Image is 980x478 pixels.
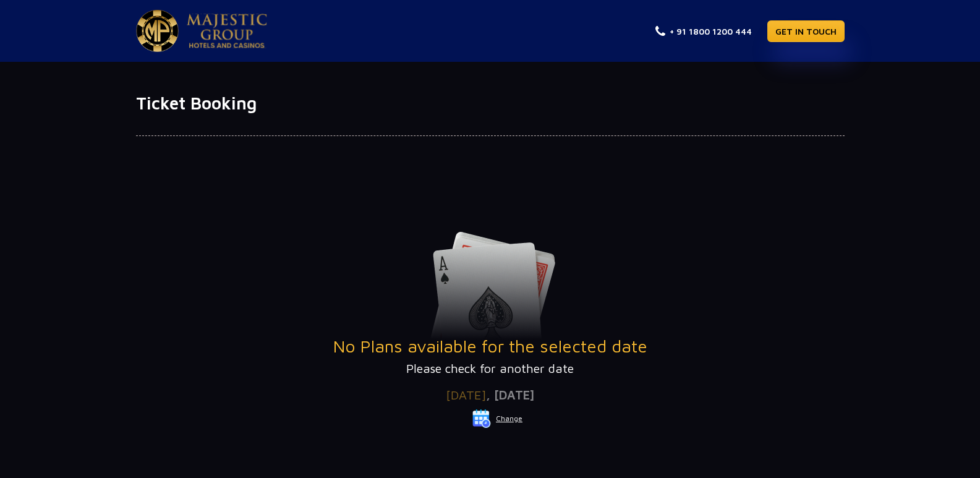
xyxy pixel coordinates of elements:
[655,25,752,38] a: + 91 1800 1200 444
[136,93,845,114] h1: Ticket Booking
[472,409,523,429] button: Change
[136,10,179,52] img: Majestic Pride
[187,14,267,48] img: Majestic Pride
[486,388,534,402] span: , [DATE]
[136,359,845,378] p: Please check for another date
[767,20,845,42] a: GET IN TOUCH
[136,336,845,357] h3: No Plans available for the selected date
[446,388,486,402] span: [DATE]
